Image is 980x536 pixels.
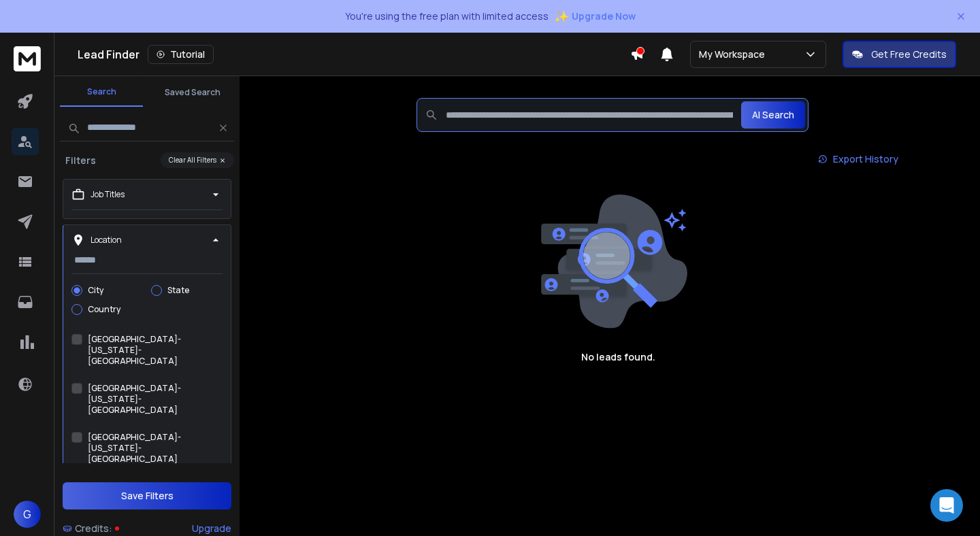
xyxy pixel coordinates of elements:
p: You're using the free plan with limited access [345,10,549,23]
span: Credits: [75,522,112,535]
div: Open Intercom Messenger [930,489,963,522]
button: ✨Upgrade Now [554,3,636,30]
span: ✨ [554,7,569,26]
button: Clear All Filters [161,152,234,168]
label: [GEOGRAPHIC_DATA]-[US_STATE]-[GEOGRAPHIC_DATA] [88,383,223,416]
label: Country [88,304,120,315]
button: G [14,501,41,528]
button: AI Search [741,101,805,129]
p: Location [91,235,122,246]
button: Save Filters [63,482,231,509]
label: [GEOGRAPHIC_DATA]-[US_STATE]-[GEOGRAPHIC_DATA] [88,334,223,367]
div: Lead Finder [78,45,630,64]
label: State [167,285,189,296]
h1: No leads found. [581,350,655,364]
button: Search [60,78,143,107]
img: image [538,195,687,329]
div: Upgrade [192,522,231,535]
label: City [88,285,103,296]
a: Export History [807,146,909,173]
p: My Workspace [699,48,770,61]
p: Get Free Credits [871,48,947,61]
span: Upgrade Now [572,10,636,23]
p: Job Titles [91,189,125,200]
button: Get Free Credits [843,41,956,68]
h3: Filters [60,154,101,167]
button: Tutorial [148,45,214,64]
label: [GEOGRAPHIC_DATA]-[US_STATE]-[GEOGRAPHIC_DATA] [88,432,223,465]
button: Saved Search [151,79,234,106]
